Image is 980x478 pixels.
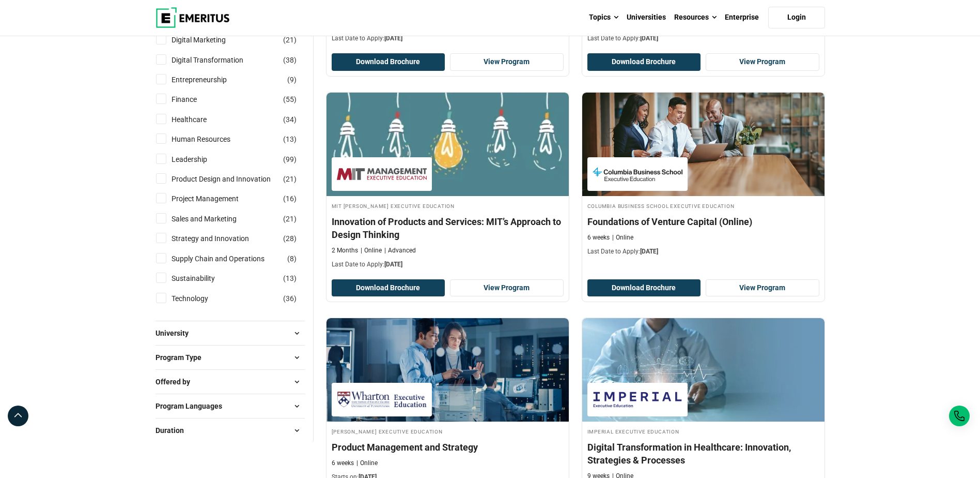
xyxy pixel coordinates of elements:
[172,94,217,105] a: Finance
[172,154,228,165] a: Leadership
[582,318,825,422] img: Digital Transformation in Healthcare: Innovation, Strategies & Processes | Online Digital Transfo...
[283,34,297,46] span: ( )
[286,115,294,124] span: 34
[332,427,564,436] h4: [PERSON_NAME] Executive Education
[587,427,819,436] h4: Imperial Executive Education
[337,388,427,411] img: Wharton Executive Education
[172,293,229,304] a: Technology
[155,425,192,436] span: Duration
[587,34,819,43] p: Last Date to Apply:
[587,201,819,210] h4: Columbia Business School Executive Education
[450,53,564,71] a: View Program
[332,215,564,241] h4: Innovation of Products and Services: MIT’s Approach to Design Thinking
[587,233,610,242] p: 6 weeks
[155,350,305,365] button: Program Type
[286,95,294,103] span: 55
[286,135,294,143] span: 13
[384,261,402,268] span: [DATE]
[640,248,658,255] span: [DATE]
[593,162,682,186] img: Columbia Business School Executive Education
[286,274,294,282] span: 13
[290,76,294,84] span: 9
[332,34,564,43] p: Last Date to Apply:
[283,154,297,165] span: ( )
[172,74,247,85] a: Entrepreneurship
[172,34,246,46] a: Digital Marketing
[155,352,210,363] span: Program Type
[283,114,297,125] span: ( )
[587,215,819,228] h4: Foundations of Venture Capital (Online)
[640,35,658,42] span: [DATE]
[155,400,230,412] span: Program Languages
[155,374,305,390] button: Offered by
[587,247,819,256] p: Last Date to Apply:
[587,279,701,297] button: Download Brochure
[283,293,297,304] span: ( )
[286,195,294,203] span: 16
[587,53,701,71] button: Download Brochure
[332,246,358,255] p: 2 Months
[384,35,402,42] span: [DATE]
[283,173,297,185] span: ( )
[155,398,305,414] button: Program Languages
[283,233,297,244] span: ( )
[172,233,270,244] a: Strategy and Innovation
[283,193,297,204] span: ( )
[286,36,294,44] span: 21
[155,376,198,387] span: Offered by
[286,234,294,243] span: 28
[582,93,825,261] a: Finance Course by Columbia Business School Executive Education - September 11, 2025 Columbia Busi...
[582,93,825,196] img: Foundations of Venture Capital (Online) | Online Finance Course
[172,273,236,284] a: Sustainability
[384,246,416,255] p: Advanced
[172,114,227,125] a: Healthcare
[356,459,378,468] p: Online
[706,53,819,71] a: View Program
[332,279,445,297] button: Download Brochure
[587,441,819,467] h4: Digital Transformation in Healthcare: Innovation, Strategies & Processes
[612,233,633,242] p: Online
[172,253,285,264] a: Supply Chain and Operations
[172,193,259,204] a: Project Management
[286,155,294,163] span: 99
[283,133,297,145] span: ( )
[326,318,569,422] img: Product Management and Strategy | Online Product Design and Innovation Course
[332,441,564,454] h4: Product Management and Strategy
[286,294,294,303] span: 36
[361,246,382,255] p: Online
[332,459,354,468] p: 6 weeks
[155,423,305,438] button: Duration
[286,56,294,64] span: 38
[172,213,257,225] a: Sales and Marketing
[283,54,297,66] span: ( )
[155,327,197,339] span: University
[332,53,445,71] button: Download Brochure
[337,162,427,186] img: MIT Sloan Executive Education
[283,213,297,225] span: ( )
[155,325,305,341] button: University
[172,54,264,66] a: Digital Transformation
[706,279,819,297] a: View Program
[332,260,564,269] p: Last Date to Apply:
[287,253,297,264] span: ( )
[286,215,294,223] span: 21
[450,279,564,297] a: View Program
[326,93,569,274] a: Product Design and Innovation Course by MIT Sloan Executive Education - September 11, 2025 MIT Sl...
[172,173,291,185] a: Product Design and Innovation
[283,273,297,284] span: ( )
[287,74,297,85] span: ( )
[290,255,294,263] span: 8
[593,388,682,411] img: Imperial Executive Education
[332,201,564,210] h4: MIT [PERSON_NAME] Executive Education
[283,94,297,105] span: ( )
[172,133,251,145] a: Human Resources
[768,7,825,28] a: Login
[286,175,294,183] span: 21
[326,93,569,196] img: Innovation of Products and Services: MIT’s Approach to Design Thinking | Online Product Design an...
